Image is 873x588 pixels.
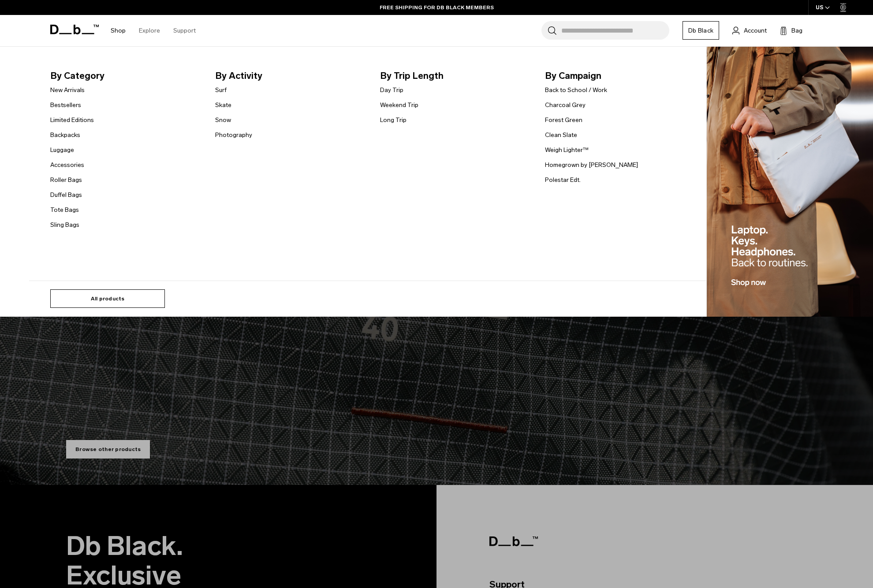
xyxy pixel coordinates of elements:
a: Surf [215,85,227,95]
nav: Main Navigation [104,15,202,46]
a: Tote Bags [50,205,79,214]
a: Skate [215,100,231,110]
a: Duffel Bags [50,190,82,200]
a: FREE SHIPPING FOR DB BLACK MEMBERS [380,4,494,11]
a: Support [173,15,196,46]
button: Bag [780,25,802,36]
a: New Arrivals [50,85,85,95]
a: Weekend Trip [380,100,418,110]
a: Weigh Lighter™ [545,145,589,155]
a: All products [50,289,165,308]
a: Homegrown by [PERSON_NAME] [545,160,638,170]
a: Accessories [50,160,84,170]
a: Roller Bags [50,175,82,185]
a: Snow [215,115,231,125]
a: Back to School / Work [545,85,607,95]
a: Explore [139,15,160,46]
img: Db [707,47,873,317]
a: Shop [111,15,126,46]
a: Day Trip [380,85,403,95]
a: Photography [215,130,252,140]
span: By Category [50,69,201,83]
a: Account [732,25,767,36]
a: Backpacks [50,130,80,140]
a: Polestar Edt. [545,175,581,185]
a: Db Black [683,21,719,40]
span: By Trip Length [380,69,531,83]
a: Long Trip [380,115,407,125]
span: By Campaign [545,69,696,83]
a: Sling Bags [50,220,79,229]
a: Charcoal Grey [545,100,586,110]
a: Forest Green [545,115,582,125]
a: Bestsellers [50,100,81,110]
a: Clean Slate [545,130,577,140]
a: Luggage [50,145,74,155]
span: Bag [791,26,802,35]
span: Account [744,26,767,35]
span: By Activity [215,69,366,83]
a: Limited Editions [50,115,94,125]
